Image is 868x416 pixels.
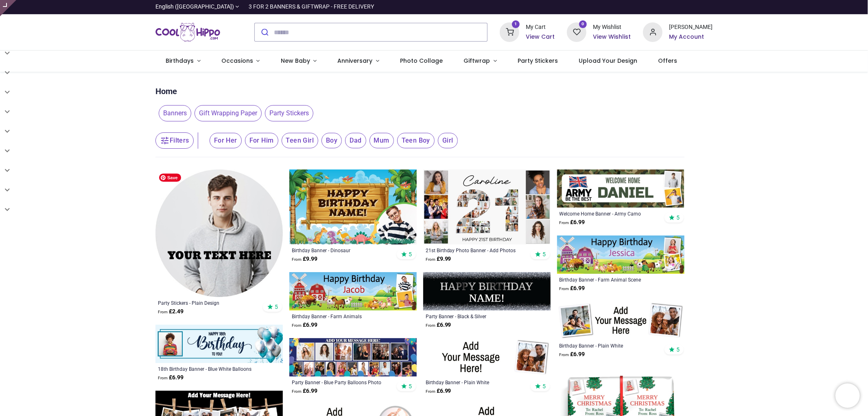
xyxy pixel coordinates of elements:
[155,21,221,44] img: Cool Hippo
[275,303,278,310] span: 5
[397,133,435,148] span: Teen Boy
[195,105,262,121] span: Gift Wrapping Paper
[221,57,253,65] span: Occasions
[155,169,283,297] img: Personalised Party Stickers - Plain Design - Custom Text Over Photo
[400,57,443,65] span: Photo Collage
[409,251,412,258] span: 5
[526,33,555,41] a: View Cart
[370,133,394,148] span: Mum
[464,57,490,65] span: Giftwrap
[560,220,569,225] span: From
[542,251,546,258] span: 5
[560,284,585,293] strong: £ 6.99
[557,236,684,274] img: Personalised Birthday Banner - Farm Animal Scene - 2 Photo Upload
[255,23,274,41] button: Submit
[166,57,194,65] span: Birthdays
[292,387,317,395] strong: £ 6.99
[835,383,860,408] iframe: Brevo live chat
[155,3,239,11] a: English ([GEOGRAPHIC_DATA])
[423,338,551,376] img: Personalised Birthday Banner - Plain White - 1 Photo Upload
[289,272,417,310] img: Personalised Birthday Banner - Farm Animals - 2 Photo Upload
[426,389,435,394] span: From
[426,313,524,319] a: Party Banner - Black & Silver
[158,376,168,380] span: From
[292,389,302,394] span: From
[579,20,587,28] sup: 0
[560,350,585,359] strong: £ 6.99
[158,299,256,306] a: Party Stickers - Plain Design
[593,33,631,41] a: View Wishlist
[560,276,658,283] a: Birthday Banner - Farm Animal Scene
[560,210,658,217] a: Welcome Home Banner - Army Camo Design
[245,133,278,148] span: For Him
[292,257,302,262] span: From
[159,105,191,121] span: Banners
[321,133,342,148] span: Boy
[579,57,637,65] span: Upload Your Design
[423,169,551,244] img: Personalised 21st Birthday Photo Banner - Add Photos - Custom Text
[158,308,184,316] strong: £ 2.49
[423,272,551,310] img: Personalised Party Banner - Black & Silver - Custom Text
[542,3,713,11] iframe: Customer reviews powered by Trustpilot
[338,57,373,65] span: Anniversary
[155,86,177,97] a: Home
[292,247,390,253] a: Birthday Banner - Dinosaur
[327,51,390,72] a: Anniversary
[426,321,451,329] strong: £ 6.99
[438,133,458,148] span: Girl
[249,3,374,11] div: 3 FOR 2 BANNERS & GIFTWRAP - FREE DELIVERY
[158,365,256,372] div: 18th Birthday Banner - Blue White Balloons
[292,313,390,319] a: Birthday Banner - Farm Animals
[210,133,242,148] span: For Her
[426,247,524,253] a: 21st Birthday Photo Banner - Add Photos
[270,51,327,72] a: New Baby
[292,255,317,263] strong: £ 9.99
[159,174,181,182] span: Save
[155,132,194,149] button: Filters
[426,387,451,395] strong: £ 6.99
[158,374,184,382] strong: £ 6.99
[292,323,302,328] span: From
[211,51,270,72] a: Occasions
[292,379,390,385] a: Party Banner - Blue Party Balloons Photo Collage
[191,105,262,121] button: Gift Wrapping Paper
[426,379,524,385] a: Birthday Banner - Plain White
[518,57,558,65] span: Party Stickers
[557,169,684,208] img: Personalised Welcome Home Banner - Army Camo Design - Custom Name & 2 Photo Upload
[560,218,585,227] strong: £ 6.99
[593,23,631,31] div: My Wishlist
[281,57,310,65] span: New Baby
[526,23,555,31] div: My Cart
[560,352,569,357] span: From
[542,383,546,390] span: 5
[155,325,283,363] img: Personalised Happy 18th Birthday Banner - Blue White Balloons - 1 Photo Upload
[289,169,417,244] img: Personalised Birthday Backdrop Banner - Dinosaur - Add Text & 1 Photo
[155,21,221,44] a: Logo of Cool Hippo
[409,383,412,390] span: 5
[567,29,586,35] a: 0
[426,255,451,263] strong: £ 9.99
[262,105,313,121] button: Party Stickers
[669,33,713,41] a: My Account
[557,302,684,340] img: Personalised Birthday Banner - Plain White - 2 Photo Upload
[426,323,435,328] span: From
[155,105,191,121] button: Banners
[292,321,317,329] strong: £ 6.99
[282,133,319,148] span: Teen Girl
[453,51,507,72] a: Giftwrap
[676,214,680,221] span: 5
[426,257,435,262] span: From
